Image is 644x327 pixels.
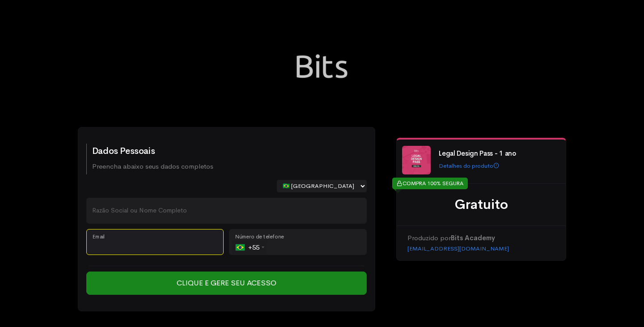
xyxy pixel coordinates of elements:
[104,53,144,59] div: Palavras-chave
[407,233,555,243] p: Produzido por
[14,23,21,30] img: website_grey.svg
[37,52,44,59] img: tab_domain_overview_orange.svg
[47,53,68,59] div: Domínio
[451,234,495,242] strong: Bits Academy
[23,23,128,30] div: [PERSON_NAME]: [DOMAIN_NAME]
[92,161,213,172] p: Preencha abaixo seus dados completos
[14,14,21,21] img: logo_orange.svg
[86,229,224,255] input: Email
[392,178,468,189] div: COMPRA 100% SEGURA
[86,272,367,295] input: Clique e Gere seu Acesso
[236,240,267,255] div: +55
[407,245,509,252] a: [EMAIL_ADDRESS][DOMAIN_NAME]
[94,52,102,59] img: tab_keywords_by_traffic_grey.svg
[92,146,213,156] h2: Dados Pessoais
[232,240,267,255] div: Brazil (Brasil): +55
[402,146,431,174] img: LEGAL%20DESIGN_Ementa%20Banco%20Semear%20(600%C2%A0%C3%97%C2%A0600%C2%A0px)%20(1).png
[439,162,499,170] a: Detalhes do produto
[277,21,367,111] img: Bits Academy
[407,195,555,215] div: Gratuito
[439,150,558,157] h4: Legal Design Pass - 1 ano
[25,14,44,21] div: v 4.0.25
[86,198,367,224] input: Nome Completo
